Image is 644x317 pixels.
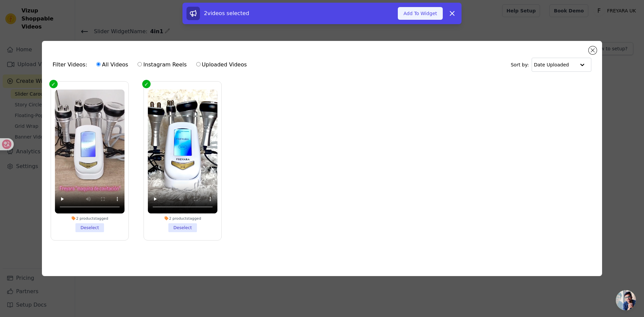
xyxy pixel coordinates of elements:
label: Uploaded Videos [196,60,247,69]
div: Sort by: [511,58,592,72]
div: 2 products tagged [148,216,217,221]
span: 2 videos selected [204,10,249,16]
div: Filter Videos: [53,57,251,72]
label: All Videos [96,60,128,69]
div: 开放式聊天 [616,290,636,310]
div: 2 products tagged [55,216,124,221]
label: Instagram Reels [137,60,187,69]
button: Close modal [589,46,597,54]
button: Add To Widget [398,7,443,20]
